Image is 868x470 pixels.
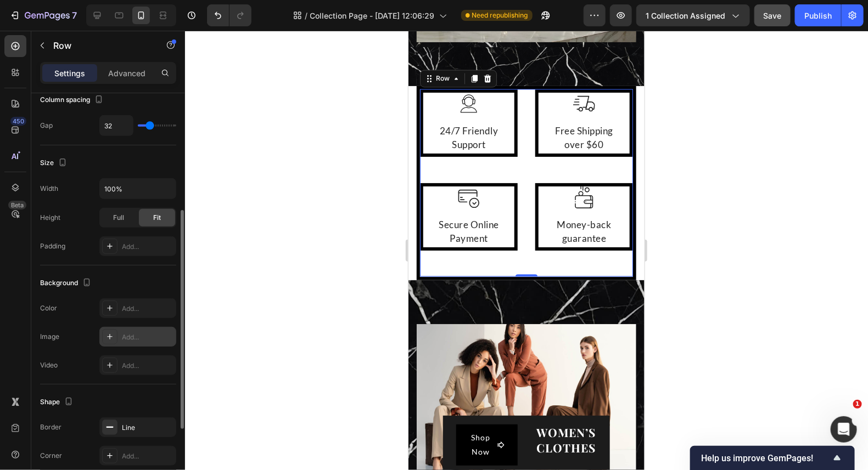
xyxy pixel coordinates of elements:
[40,276,93,291] div: Background
[122,332,173,342] div: Add...
[122,361,173,371] div: Add...
[8,201,26,209] div: Beta
[701,453,831,463] span: Help us improve GemPages!
[122,242,173,252] div: Add...
[636,4,750,26] button: 1 collection assigned
[108,67,145,79] p: Advanced
[701,451,844,465] button: Show survey - Help us improve GemPages!
[40,360,58,370] div: Video
[54,67,85,79] p: Settings
[8,293,228,444] div: Overlay
[61,400,84,428] p: Shop Now
[207,4,251,26] div: Undo/Redo
[646,10,725,21] span: 1 collection assigned
[40,241,65,251] div: Padding
[122,423,173,433] div: Line
[72,9,77,22] p: 7
[310,10,435,21] span: Collection Page - [DATE] 12:06:29
[153,213,161,223] span: Fit
[795,4,841,26] button: Publish
[113,213,124,223] span: Full
[128,394,187,424] span: WOMEN’S CLOTHES
[122,451,173,461] div: Add...
[853,400,862,409] span: 1
[40,451,62,461] div: Corner
[10,117,26,126] div: 450
[40,156,69,171] div: Size
[48,394,109,434] button: <p>Shop Now</p>
[764,11,782,20] span: Save
[8,293,228,444] div: Background Image
[305,10,308,21] span: /
[472,10,528,20] span: Need republishing
[831,416,857,443] iframe: Intercom live chat
[40,121,53,131] div: Gap
[53,39,147,52] p: Row
[40,184,58,194] div: Width
[100,179,176,199] input: Auto
[100,116,133,135] input: Auto
[122,304,173,314] div: Add...
[754,4,791,26] button: Save
[40,332,59,342] div: Image
[408,31,645,470] iframe: Design area
[40,395,75,410] div: Shape
[4,4,82,26] button: 7
[40,93,105,107] div: Column spacing
[40,303,57,313] div: Color
[40,213,60,223] div: Height
[804,10,832,21] div: Publish
[40,422,61,432] div: Border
